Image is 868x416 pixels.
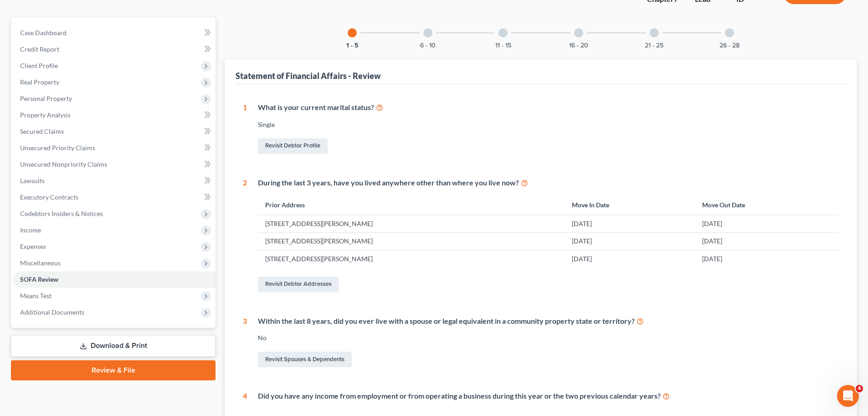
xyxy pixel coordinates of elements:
span: Property Analysis [20,111,71,119]
a: Credit Report [13,41,216,58]
a: Unsecured Nonpriority Claims [13,156,216,173]
button: 21 - 25 [645,42,663,49]
span: Executory Contracts [20,193,78,201]
span: Unsecured Priority Claims [20,144,95,152]
span: 4 [856,385,863,392]
td: [STREET_ADDRESS][PERSON_NAME] [258,250,565,268]
div: No [258,333,839,342]
a: Review & File [11,360,216,380]
span: Case Dashboard [20,29,67,37]
a: Revisit Debtor Profile [258,138,328,154]
a: Download & Print [11,335,216,357]
a: Secured Claims [13,123,216,140]
td: [STREET_ADDRESS][PERSON_NAME] [258,232,565,250]
div: Single [258,120,839,129]
a: Unsecured Priority Claims [13,140,216,156]
button: 11 - 15 [495,42,511,49]
span: Real Property [20,78,59,86]
span: Expenses [20,242,46,250]
span: Codebtors Insiders & Notices [20,210,103,217]
span: Client Profile [20,62,58,69]
div: 3 [243,316,247,369]
span: Income [20,226,41,234]
span: Personal Property [20,95,72,102]
span: Secured Claims [20,127,64,135]
div: 2 [243,178,247,294]
span: SOFA Review [20,275,58,283]
button: 26 - 28 [719,42,740,49]
span: Means Test [20,292,51,300]
button: 1 - 5 [346,42,359,49]
button: 16 - 20 [569,42,588,49]
a: Executory Contracts [13,189,216,205]
button: 6 - 10 [420,42,436,49]
div: During the last 3 years, have you lived anywhere other than where you live now? [258,178,839,188]
th: Move In Date [565,195,695,215]
td: [DATE] [565,215,695,232]
td: [DATE] [565,232,695,250]
span: Miscellaneous [20,259,61,267]
a: Revisit Debtor Addresses [258,277,339,292]
div: 1 [243,102,247,156]
a: Revisit Spouses & Dependents [258,352,352,367]
a: Lawsuits [13,173,216,189]
div: What is your current marital status? [258,102,839,113]
td: [DATE] [695,250,839,268]
a: Case Dashboard [13,25,216,41]
th: Move Out Date [695,195,839,215]
span: Lawsuits [20,177,45,184]
span: Credit Report [20,45,59,53]
span: Unsecured Nonpriority Claims [20,160,107,168]
a: Property Analysis [13,107,216,123]
td: [DATE] [565,250,695,268]
span: Additional Documents [20,308,84,316]
th: Prior Address [258,195,565,215]
iframe: Intercom live chat [837,385,859,407]
td: [DATE] [695,232,839,250]
td: [STREET_ADDRESS][PERSON_NAME] [258,215,565,232]
div: Did you have any income from employment or from operating a business during this year or the two ... [258,391,839,401]
td: [DATE] [695,215,839,232]
div: Statement of Financial Affairs - Review [236,70,381,81]
a: SOFA Review [13,271,216,288]
div: Within the last 8 years, did you ever live with a spouse or legal equivalent in a community prope... [258,316,839,326]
